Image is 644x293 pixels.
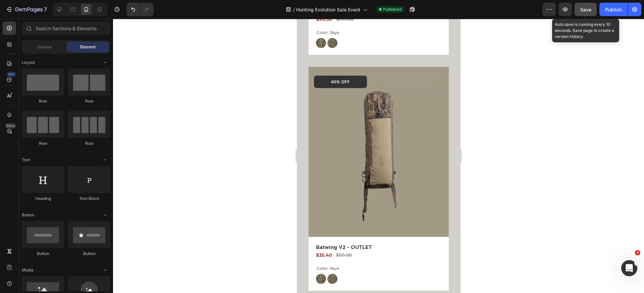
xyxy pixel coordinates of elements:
span: Button [22,212,34,218]
div: Row [22,98,64,104]
span: Toggle open [100,210,110,220]
div: Beta [5,123,16,128]
span: Hunting Evolution Sale Event [296,6,360,13]
img: Batwing V2 - Eberlestock Lifetime Warranty | Veteran Owned [20,53,143,218]
iframe: Design area [297,19,460,293]
div: Row [68,98,110,104]
button: Publish [599,3,628,16]
div: Drop element here [96,64,131,70]
div: Row [22,140,64,146]
legend: Color: Skye [19,10,43,17]
a: Batwing V2 - OUTLET [20,53,143,218]
span: / [293,6,295,13]
span: Toggle open [100,265,110,276]
span: Media [22,267,34,273]
span: Text [22,157,30,163]
span: Published [383,6,401,12]
div: $59.00 [38,232,55,241]
div: Row [68,140,110,146]
div: $35.40 [18,232,36,241]
span: Toggle open [100,57,110,68]
h2: Batwing V2 - OUTLET [18,225,148,232]
span: 3 [635,250,640,255]
button: Save [575,3,597,16]
span: Toggle open [100,155,110,165]
span: Section [37,44,52,50]
span: Layout [22,59,35,66]
div: Publish [605,6,622,13]
iframe: Intercom live chat [621,260,637,276]
span: 40% OFF [34,61,53,65]
div: 450 [6,72,16,77]
div: Button [68,251,110,257]
span: Element [80,44,96,50]
span: Save [580,7,591,12]
input: Search Sections & Elements [22,22,110,35]
div: Heading [22,196,64,202]
div: Text Block [68,196,110,202]
legend: Color: Skye [19,246,43,253]
p: 7 [44,5,47,13]
div: Undo/Redo [126,3,154,16]
button: 7 [3,3,50,16]
div: Button [22,251,64,257]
